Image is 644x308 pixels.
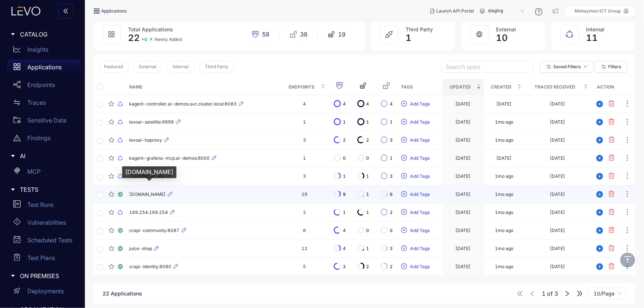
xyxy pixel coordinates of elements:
[281,79,328,95] th: Endpoints
[401,263,407,270] span: plus-circle
[623,134,631,146] button: ellipsis
[281,149,328,167] td: 1
[366,210,369,215] span: 1
[343,264,346,269] span: 3
[594,209,605,216] span: play-circle
[524,79,591,95] th: Traces Received
[623,98,631,110] button: ellipsis
[401,134,430,146] button: plus-circleAdd Tags
[410,101,430,107] span: Add Tags
[109,210,114,215] span: star
[401,227,407,234] span: plus-circle
[109,137,114,143] span: star
[129,192,166,197] span: [DOMAIN_NAME]
[129,138,162,143] span: levoai-haproxy
[366,120,369,125] span: 1
[366,246,369,251] span: 1
[487,83,516,91] span: Created
[624,118,631,127] span: ellipsis
[495,138,513,143] div: 1mo ago
[406,33,412,43] span: 1
[27,64,62,70] p: Applications
[7,197,80,215] a: Test Runs
[4,27,80,42] div: CATALOG
[129,264,171,269] span: crapi-identity:8080
[401,191,407,198] span: plus-circle
[4,148,80,164] div: AI
[366,264,369,269] span: 2
[455,174,471,179] div: [DATE]
[7,77,80,95] a: Endpoints
[27,288,64,294] p: Deployments
[10,32,16,37] span: caret-right
[623,188,631,200] button: ellipsis
[455,101,471,107] div: [DATE]
[406,26,433,32] span: Third Party
[129,120,174,125] span: levoai-satellite:9999
[343,101,346,107] span: 4
[586,33,598,43] span: 11
[586,26,605,32] span: Internal
[401,119,407,125] span: plus-circle
[141,37,147,42] span: + 0
[13,99,21,106] span: swap
[564,290,571,297] span: right
[410,156,430,161] span: Add Tags
[390,174,393,179] span: 3
[455,156,471,161] div: [DATE]
[98,61,129,73] button: Featured
[455,138,471,143] div: [DATE]
[281,95,328,113] td: 4
[594,243,606,255] button: play-circle
[496,26,516,32] span: External
[20,186,75,193] span: TESTS
[343,156,346,161] span: 0
[27,219,66,226] p: Vulnerabilities
[109,246,114,252] span: star
[401,245,407,252] span: plus-circle
[343,246,346,251] span: 4
[623,116,631,128] button: ellipsis
[129,101,237,107] span: kagent-controller.ai-demos.svc.cluster.local:8083
[624,226,631,235] span: ellipsis
[401,243,430,255] button: plus-circleAdd Tags
[401,137,407,143] span: plus-circle
[550,264,565,269] div: [DATE]
[122,166,176,178] div: [DOMAIN_NAME]
[624,136,631,145] span: ellipsis
[343,192,346,197] span: 9
[594,116,606,128] button: play-circle
[593,288,622,299] span: 10/Page
[455,120,471,125] div: [DATE]
[366,101,369,107] span: 4
[7,250,80,268] a: Test Plans
[608,64,621,69] span: Filters
[401,209,407,216] span: plus-circle
[594,101,605,107] span: play-circle
[550,101,565,107] div: [DATE]
[20,31,75,38] span: CATALOG
[495,210,513,215] div: 1mo ago
[7,60,80,77] a: Applications
[129,156,210,161] span: kagent-grafana-mcp.ai-demos:8000
[155,37,182,42] span: Newly Added
[103,290,142,297] span: 22 Applications
[594,263,605,270] span: play-circle
[109,155,114,161] span: star
[109,228,114,233] span: star
[129,246,152,251] span: juice-shop
[594,261,606,273] button: play-circle
[495,264,513,269] div: 1mo ago
[281,204,328,222] td: 2
[343,138,346,143] span: 2
[424,5,480,17] button: Launch API Portal
[594,207,606,218] button: play-circle
[343,120,346,125] span: 1
[366,156,369,161] span: 0
[527,83,582,91] span: Traces Received
[594,155,605,162] span: play-circle
[497,101,512,107] div: [DATE]
[575,8,621,14] p: Mohaymen ICT Group
[495,174,513,179] div: 1mo ago
[624,154,631,163] span: ellipsis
